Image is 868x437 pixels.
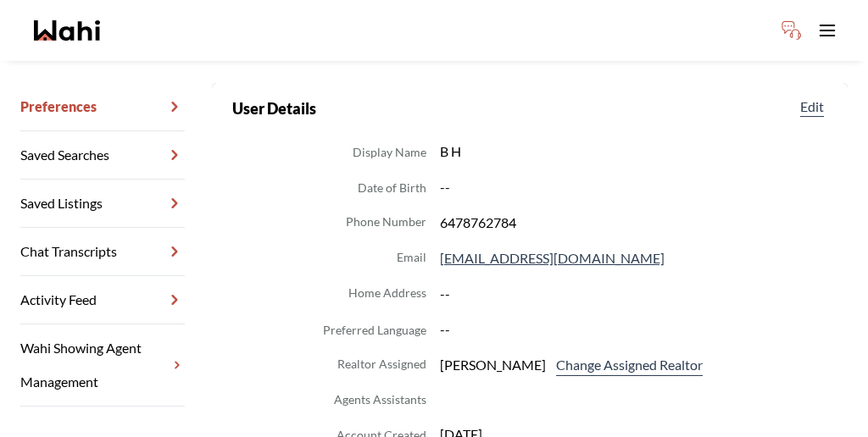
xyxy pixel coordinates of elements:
[34,20,100,41] a: Wahi homepage
[440,141,827,163] dd: B H
[20,228,185,276] a: Chat Transcripts
[440,212,827,234] dd: 6478762784
[20,324,185,407] a: Wahi Showing Agent Management
[20,83,185,131] a: Preferences
[553,354,706,376] button: Change Assigned Realtor
[334,390,426,410] dt: Agents Assistants
[20,276,185,324] a: Activity Feed
[440,318,827,340] dd: --
[397,247,426,269] dt: Email
[797,97,827,117] button: Edit
[358,178,426,198] dt: Date of Birth
[20,131,185,180] a: Saved Searches
[20,180,185,228] a: Saved Listings
[337,354,426,376] dt: Realtor Assigned
[348,283,426,305] dt: Home Address
[440,176,827,198] dd: --
[353,142,426,163] dt: Display Name
[232,97,316,120] h2: User Details
[810,14,844,47] button: Toggle open navigation menu
[323,320,426,340] dt: Preferred Language
[440,247,827,269] dd: [EMAIL_ADDRESS][DOMAIN_NAME]
[440,283,827,305] dd: --
[440,354,546,376] span: [PERSON_NAME]
[346,212,426,234] dt: Phone Number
